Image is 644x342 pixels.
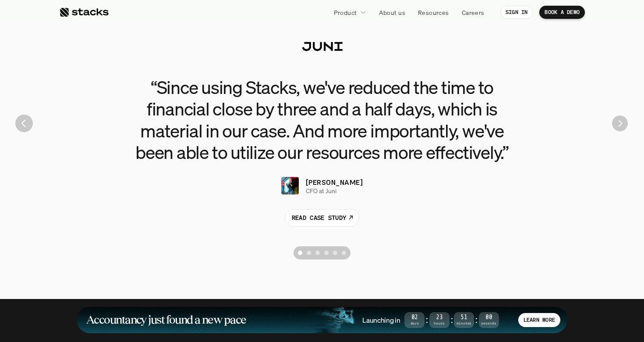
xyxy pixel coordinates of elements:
span: 23 [429,315,449,320]
span: Days [404,322,425,325]
button: Scroll to page 1 [294,246,304,259]
a: BOOK A DEMO [539,6,585,19]
strong: : [449,315,454,325]
a: Privacy Policy [103,203,142,209]
span: 51 [454,315,474,320]
a: SIGN IN [500,6,533,19]
img: Back Arrow [15,115,33,132]
button: Scroll to page 5 [331,246,340,259]
button: Previous [15,115,33,132]
p: CFO at Juni [306,187,336,195]
button: Scroll to page 6 [340,246,350,259]
button: Scroll to page 2 [304,246,313,259]
p: LEARN MORE [524,317,555,323]
span: Hours [429,322,449,325]
button: Next [612,115,628,131]
h1: Accountancy just found a new pace [86,315,246,325]
a: Careers [456,4,490,20]
span: 02 [404,315,425,320]
p: BOOK A DEMO [545,9,580,15]
h4: Launching in [362,315,400,325]
a: About us [374,4,410,20]
p: Resources [418,8,449,17]
p: [PERSON_NAME] [306,177,363,187]
p: Product [334,8,357,17]
p: Careers [462,8,485,17]
span: 00 [479,315,499,320]
a: Resources [413,4,454,20]
span: Minutes [454,322,474,325]
h3: “Since using Stacks, we've reduced the time to financial close by three and a half days, which is... [125,76,519,163]
span: Seconds [479,322,499,325]
strong: : [474,315,478,325]
p: SIGN IN [506,9,528,15]
img: Next Arrow [612,115,628,131]
p: READ CASE STUDY [292,213,346,222]
button: Scroll to page 3 [313,246,322,259]
button: Scroll to page 4 [322,246,331,259]
a: Accountancy just found a new paceLaunching in02Days:23Hours:51Minutes:00SecondsLEARN MORE [77,307,567,333]
p: About us [379,8,405,17]
strong: : [425,315,429,325]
